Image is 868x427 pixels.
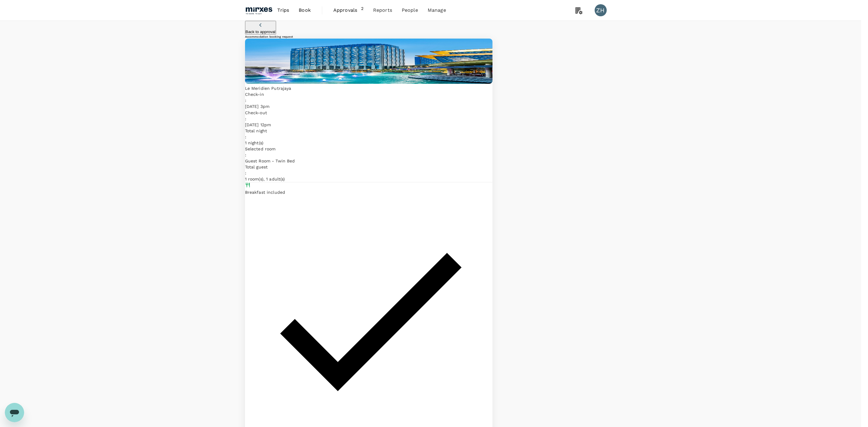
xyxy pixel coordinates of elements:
[299,7,311,14] span: Book
[277,7,289,14] span: Trips
[245,116,492,122] div: :
[245,103,492,109] p: [DATE] 3pm
[245,128,267,133] span: Total night
[245,85,492,91] p: Le Meridien Putrajaya
[245,189,492,195] div: Breakfast included
[245,165,268,169] span: Total guest
[245,122,492,128] p: [DATE] 12pm
[245,92,264,97] span: Check-in
[245,176,492,182] p: 1 room(s), 1 adult(s)
[245,140,492,146] p: 1 night(s)
[245,39,492,84] img: hotel
[245,110,267,115] span: Check-out
[245,4,273,17] img: Mirxes Holding Pte Ltd
[245,134,492,140] div: :
[402,7,418,14] span: People
[245,158,492,164] p: Guest Room - Twin Bed
[333,7,361,14] span: Approvals
[373,7,392,14] span: Reports
[245,35,492,39] h6: Accommodation booking request
[245,170,492,176] div: :
[428,7,446,14] span: Manage
[595,4,607,16] div: ZH
[5,403,24,422] iframe: Button to launch messaging window
[245,146,276,151] span: Selected room
[245,97,492,103] div: :
[361,5,363,15] span: 2
[245,152,492,158] div: :
[246,30,275,34] p: Back to approval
